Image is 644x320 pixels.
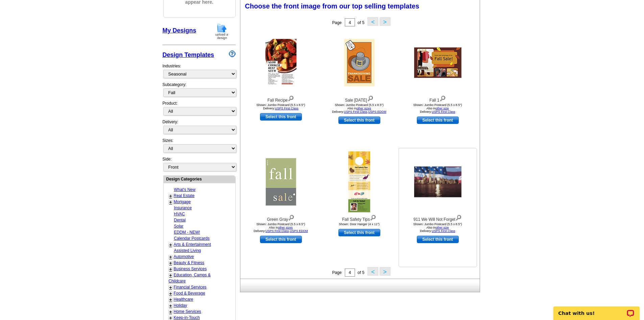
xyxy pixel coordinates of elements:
div: Side: [163,156,236,172]
a: use this design [417,236,459,243]
a: + [169,260,172,266]
a: Solar [174,224,184,229]
a: Design Templates [163,51,214,58]
span: of 5 [358,270,364,275]
a: + [169,199,172,205]
div: Delivery: [163,119,236,137]
a: USPS First Class [432,110,455,113]
a: use this design [338,116,380,124]
a: Home Services [174,309,201,314]
iframe: LiveChat chat widget [549,299,644,320]
a: + [169,291,172,296]
div: Fall Recipe [244,94,318,103]
div: Shown: Jumbo Postcard (5.5 x 8.5") Delivery: , [244,222,318,233]
a: + [169,309,172,315]
a: USPS EDDM [290,229,308,233]
img: view design details [439,94,446,102]
a: + [169,297,172,302]
a: + [169,193,172,199]
a: Automotive [174,254,194,259]
a: Arts & Entertainment [174,242,211,247]
a: Insurance [174,206,192,210]
a: + [169,254,172,260]
span: Choose the front image from our top selling templates [245,2,420,10]
span: Also in [269,226,293,229]
a: Business Services [174,266,207,271]
button: > [380,267,390,276]
button: > [380,17,390,26]
a: Real Estate [174,193,195,198]
div: 911 We Will Not Forget [401,213,475,222]
a: use this design [417,116,459,124]
div: Shown: Door Hanger (4 x 11") [322,222,397,226]
a: other size [435,107,449,110]
a: Mortgage [174,199,191,204]
img: Fall 1 [414,47,461,78]
a: Dental [174,218,186,222]
a: Financial Services [174,285,207,290]
img: view design details [288,94,294,102]
div: Green Gray [244,213,318,222]
div: Shown: Jumbo Postcard (5.5 x 8.5") Delivery: [401,222,475,233]
div: Fall 1 [401,94,475,103]
a: other size [435,226,449,229]
a: use this design [260,113,302,121]
a: Calendar Postcards [174,236,210,241]
a: USPS First Class [432,229,455,233]
img: Fall Safety Tips [348,151,371,212]
span: of 5 [358,20,364,25]
img: view design details [455,213,462,221]
div: Shown: Jumbo Postcard (5.5 x 8.5") Delivery: [244,103,318,110]
span: Also in [347,107,371,110]
img: Fall Recipe [265,39,296,86]
a: Keep-in-Touch [174,315,200,320]
a: Healthcare [174,297,193,302]
img: view design details [367,94,374,102]
img: upload-design [213,23,231,40]
a: What's New [174,187,196,192]
a: + [169,303,172,308]
span: Page [332,20,341,25]
a: other sizes [356,107,371,110]
a: Education, Camps & Childcare [169,273,211,283]
img: Sale Thanksgiving [344,39,375,86]
a: + [169,242,172,248]
a: Holiday [174,303,187,308]
a: Beauty & Fitness [174,260,205,265]
a: + [169,266,172,272]
a: USPS First Class [344,110,367,113]
a: USPS EDDM [368,110,386,113]
img: Green Gray [266,158,296,206]
span: Also in [426,226,449,229]
a: My Designs [163,27,196,34]
span: Also in [426,107,449,110]
a: + [169,273,172,278]
a: USPS First Class [275,107,299,110]
div: Subcategory: [163,82,236,100]
div: Shown: Jumbo Postcard (5.5 x 8.5") Delivery: [401,103,475,113]
button: < [367,17,378,26]
a: use this design [338,229,380,236]
img: view design details [370,213,376,221]
a: + [169,285,172,290]
img: 911 We Will Not Forget [414,167,461,197]
div: Sale [DATE] [322,94,397,103]
div: Product: [163,100,236,119]
button: < [367,267,378,276]
div: Industries: [163,60,236,82]
a: use this design [260,236,302,243]
span: Page [332,270,341,275]
a: USPS First Class [265,229,289,233]
div: Fall Safety Tips [322,213,397,222]
a: EDDM - NEW! [174,230,200,235]
a: other sizes [278,226,293,229]
img: view design details [288,213,294,221]
div: Shown: Jumbo Postcard (5.5 x 8.5") Delivery: , [322,103,397,113]
div: Sizes: [163,137,236,156]
a: HVAC [174,212,185,216]
a: Food & Beverage [174,291,205,296]
a: Assisted Living [174,248,201,253]
div: Design Categories [164,176,235,182]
